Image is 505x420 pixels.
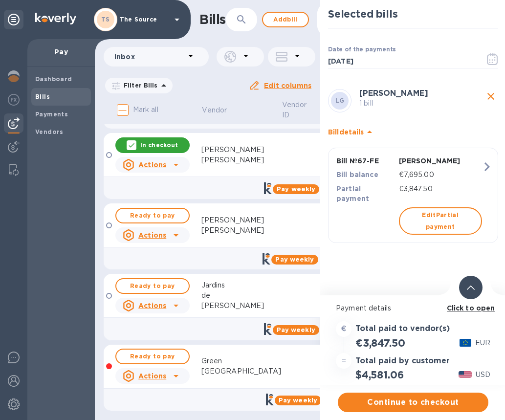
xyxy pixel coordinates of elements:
b: TS [101,16,110,23]
button: Ready to pay [115,278,190,294]
span: Edit Partial payment [408,209,473,233]
button: EditPartial payment [399,207,482,235]
u: Edit columns [264,82,311,89]
u: Actions [138,372,166,380]
div: [GEOGRAPHIC_DATA] [201,366,281,376]
button: Ready to pay [115,208,190,223]
h1: Bills [199,12,226,27]
div: [PERSON_NAME] [201,225,281,236]
p: EUR [475,338,490,348]
div: Billdetails [328,116,498,148]
p: Bill balance [336,170,395,179]
img: USD [459,371,472,378]
button: Bill №67-FE[PERSON_NAME]Bill balance€7,695.00Partial payment€3,847.50EditPartial payment [328,148,498,243]
div: Unpin categories [4,10,23,29]
p: USD [476,370,490,380]
span: Vendor ID [282,100,320,120]
p: Pay [35,47,87,57]
span: Ready to pay [124,351,181,362]
p: Mark all [133,105,158,115]
img: Foreign exchange [8,94,20,106]
p: Inbox [114,52,185,62]
h2: Selected bills [328,8,498,20]
p: €3,847.50 [399,184,482,194]
span: Ready to pay [124,210,181,221]
p: Payment details [336,303,490,313]
b: [PERSON_NAME] [359,88,428,98]
p: The Source [120,16,169,23]
div: de [201,290,281,301]
p: Vendor [202,105,227,115]
h2: $4,581.06 [355,369,403,381]
p: In checkout [140,141,178,149]
b: Bill details [328,128,364,136]
b: Pay weekly [279,397,317,404]
b: Vendors [35,128,64,135]
u: Actions [138,231,166,239]
h3: Total paid to vendor(s) [355,324,450,333]
span: Ready to pay [124,280,181,292]
h2: €3,847.50 [355,337,405,349]
b: Click to open [447,304,495,312]
button: Ready to pay [115,349,190,364]
div: Green [201,356,281,366]
u: Actions [138,302,166,309]
span: Continue to checkout [346,397,481,408]
b: Pay weekly [275,256,314,263]
b: Dashboard [35,75,72,83]
button: Addbill [262,12,309,27]
p: [PERSON_NAME] [399,156,482,166]
p: Bill № 67-FE [336,156,395,166]
u: Actions [138,161,166,169]
div: [PERSON_NAME] [201,215,281,225]
img: Logo [35,13,76,24]
h3: Total paid by customer [355,356,450,366]
label: Date of the payments [328,47,395,53]
p: Vendor ID [282,100,307,120]
p: Filter Bills [120,81,158,89]
p: 1 bill [359,98,483,109]
button: close [483,89,498,104]
b: Pay weekly [277,185,315,193]
span: Add bill [271,14,300,25]
div: = [336,353,351,369]
div: Jardins [201,280,281,290]
b: Pay weekly [277,326,315,333]
div: [PERSON_NAME] [201,145,281,155]
strong: € [341,325,346,332]
div: [PERSON_NAME] [201,155,281,165]
p: €7,695.00 [399,170,482,180]
b: LG [335,97,345,104]
b: Bills [35,93,50,100]
button: Continue to checkout [338,393,488,412]
p: Partial payment [336,184,395,203]
div: [PERSON_NAME] [201,301,281,311]
b: Payments [35,111,68,118]
span: Vendor [202,105,240,115]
